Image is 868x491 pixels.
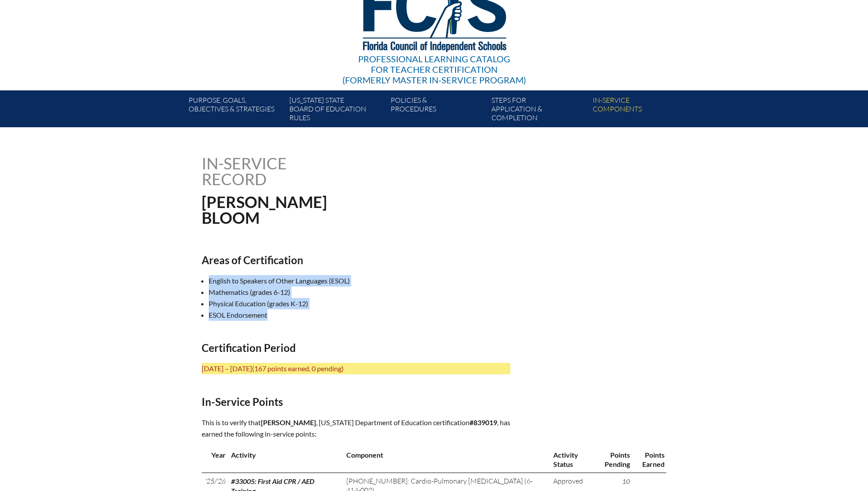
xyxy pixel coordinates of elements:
[202,194,490,226] h1: [PERSON_NAME] Bloom
[228,447,343,473] th: Activity
[202,341,510,354] h2: Certification Period
[622,477,630,485] strong: 10
[470,418,497,426] b: #839019
[589,94,690,127] a: In-servicecomponents
[209,275,517,287] li: English to Speakers of Other Languages (ESOL)
[632,447,666,473] th: Points Earned
[594,447,632,473] th: Points Pending
[550,447,594,473] th: Activity Status
[202,447,228,473] th: Year
[185,94,286,127] a: Purpose, goals,objectives & strategies
[202,417,510,440] p: This is to verify that , [US_STATE] Department of Education certification , has earned the follow...
[202,155,378,187] h1: In-service record
[286,94,387,127] a: [US_STATE] StateBoard of Education rules
[202,395,510,408] h2: In-Service Points
[252,364,344,373] span: (167 points earned, 0 pending)
[343,447,550,473] th: Component
[209,287,517,298] li: Mathematics (grades 6-12)
[488,94,589,127] a: Steps forapplication & completion
[202,363,510,374] p: [DATE] – [DATE]
[342,54,526,85] div: Professional Learning Catalog (formerly Master In-service Program)
[209,309,517,321] li: ESOL Endorsement
[209,298,517,309] li: Physical Education (grades K-12)
[202,254,510,266] h2: Areas of Certification
[371,64,498,75] span: for Teacher Certification
[261,418,316,426] span: [PERSON_NAME]
[387,94,488,127] a: Policies &Procedures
